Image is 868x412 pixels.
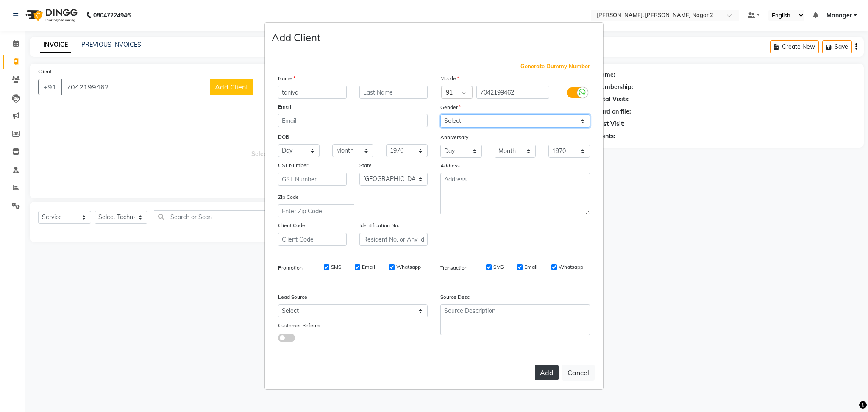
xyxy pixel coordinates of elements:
input: Client Code [278,233,347,246]
label: DOB [278,133,289,141]
label: Whatsapp [559,263,583,271]
label: Lead Source [278,293,307,301]
label: Identification No. [359,222,399,229]
label: Email [524,263,537,271]
label: State [359,161,372,169]
span: Generate Dummy Number [520,62,590,71]
input: Email [278,114,428,127]
input: Last Name [359,86,428,99]
button: Add [535,365,559,380]
input: Enter Zip Code [278,204,354,217]
label: Email [278,103,291,111]
h4: Add Client [272,30,320,45]
label: Anniversary [440,134,468,141]
input: Resident No. or Any Id [359,233,428,246]
label: GST Number [278,161,308,169]
input: GST Number [278,173,347,186]
input: First Name [278,86,347,99]
label: SMS [493,263,504,271]
label: Customer Referral [278,322,321,329]
label: Name [278,75,295,82]
label: Whatsapp [396,263,421,271]
label: Address [440,162,460,170]
label: Gender [440,103,461,111]
label: SMS [331,263,341,271]
input: Mobile [476,86,550,99]
label: Mobile [440,75,459,82]
button: Cancel [562,365,595,381]
label: Client Code [278,222,305,229]
label: Transaction [440,264,467,272]
label: Source Desc [440,293,470,301]
label: Email [362,263,375,271]
label: Promotion [278,264,303,272]
label: Zip Code [278,193,299,201]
